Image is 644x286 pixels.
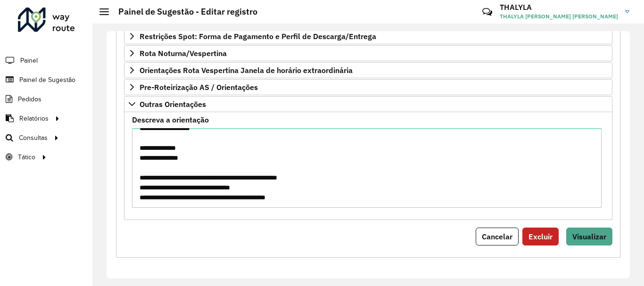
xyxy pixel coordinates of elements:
span: Outras Orientações [140,100,206,108]
h2: Painel de Sugestão - Editar registro [109,7,257,17]
span: Relatórios [19,114,49,123]
a: Pre-Roteirização AS / Orientações [124,79,612,95]
span: Consultas [19,133,48,143]
button: Visualizar [566,228,612,245]
div: Outras Orientações [124,112,612,220]
label: Descreva a orientação [132,114,209,125]
h3: THALYLA [500,3,618,12]
span: Tático [18,152,35,162]
span: Rota Noturna/Vespertina [140,49,227,57]
button: Cancelar [476,228,519,245]
span: Cancelar [482,232,512,241]
span: Visualizar [572,232,606,241]
a: Outras Orientações [124,96,612,112]
span: Pedidos [18,94,41,104]
span: Orientações Rota Vespertina Janela de horário extraordinária [140,66,353,74]
span: THALYLA [PERSON_NAME] [PERSON_NAME] [500,12,618,21]
a: Contato Rápido [477,2,497,22]
a: Orientações Rota Vespertina Janela de horário extraordinária [124,62,612,78]
button: Excluir [522,228,559,245]
span: Painel [20,56,38,65]
span: Painel de Sugestão [19,75,75,85]
a: Rota Noturna/Vespertina [124,45,612,61]
span: Pre-Roteirização AS / Orientações [140,83,258,91]
span: Excluir [528,232,553,241]
span: Restrições Spot: Forma de Pagamento e Perfil de Descarga/Entrega [140,33,376,40]
a: Restrições Spot: Forma de Pagamento e Perfil de Descarga/Entrega [124,28,612,44]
